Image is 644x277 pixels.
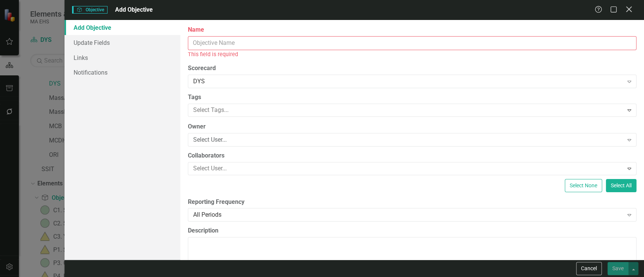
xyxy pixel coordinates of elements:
label: Description [188,226,636,235]
a: Update Fields [65,35,180,50]
label: Name [188,26,636,34]
button: Select None [565,179,602,192]
button: Cancel [576,262,602,275]
a: Notifications [65,65,180,80]
div: This field is required [188,50,636,59]
div: All Periods [193,211,623,219]
button: Save [607,262,629,275]
div: DYS [193,77,623,86]
a: Links [65,50,180,65]
button: Select All [606,179,636,192]
div: Select User... [193,135,623,144]
label: Owner [188,122,636,131]
span: Objective [72,6,108,14]
input: Objective Name [188,36,636,50]
label: Collaborators [188,152,636,160]
label: Tags [188,93,636,102]
a: Add Objective [65,20,180,35]
label: Reporting Frequency [188,198,636,207]
span: Add Objective [115,6,153,13]
label: Scorecard [188,64,636,73]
